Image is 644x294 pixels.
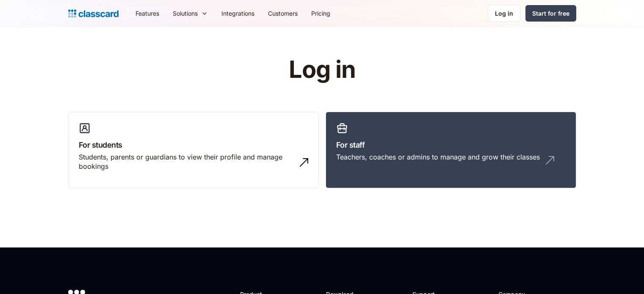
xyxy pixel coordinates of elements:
a: Features [129,4,166,23]
a: home [68,8,119,19]
div: Students, parents or guardians to view their profile and manage bookings [79,152,291,171]
div: Start for free [532,9,569,18]
div: Teachers, coaches or admins to manage and grow their classes [336,152,540,162]
a: Pricing [304,4,337,23]
a: Log in [488,5,520,22]
a: For staffTeachers, coaches or admins to manage and grow their classes [326,112,576,189]
a: Start for free [525,5,576,22]
a: Integrations [215,4,261,23]
h3: For students [79,139,308,151]
h3: For staff [336,139,566,151]
div: Solutions [173,9,198,18]
div: Solutions [166,4,215,23]
h1: Log in [188,57,456,83]
a: Customers [261,4,304,23]
a: For studentsStudents, parents or guardians to view their profile and manage bookings [68,112,319,189]
div: Log in [495,9,513,18]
